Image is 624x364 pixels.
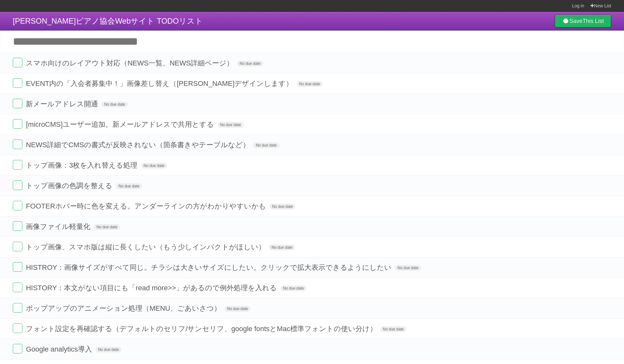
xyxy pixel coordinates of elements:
label: Done [13,323,22,333]
span: ポップアップのアニメーション処理（MENU、ごあいさつ） [26,304,223,312]
span: HISTORY：本文がない項目にも「read more>>」があるので例外処理を入れる [26,284,278,292]
span: トップ画像、スマホ版は縦に長くしたい（もう少しインパクトがほしい） [26,243,267,251]
span: EVENT内の「入会者募集中！」画像差し替え（[PERSON_NAME]デザインします） [26,80,294,87]
span: No due date [102,102,127,107]
label: Done [13,99,22,108]
span: No due date [217,122,243,128]
span: 画像ファイル軽量化 [26,223,92,231]
span: No due date [94,224,120,230]
label: Done [13,160,22,170]
span: FOOTERホバー時に色を変える。アンダーラインの方がわかりやすいかも [26,202,268,210]
span: No due date [270,204,295,209]
label: Done [13,201,22,210]
span: No due date [141,163,167,169]
a: SaveThis List [555,15,611,27]
label: Done [13,119,22,129]
span: No due date [237,61,263,66]
span: トップ画像の色調を整える [26,182,114,190]
span: No due date [395,265,421,271]
span: No due date [95,347,121,353]
label: Done [13,303,22,313]
span: [microCMS]ユーザー追加。新メールアドレスで共用とする [26,120,216,128]
span: No due date [116,183,142,189]
span: No due date [297,81,323,87]
span: HISTROY：画像サイズがすべて同じ。チラシは大きいサイズにしたい。クリックで拡大表示できるようにしたい [26,263,393,271]
label: Done [13,262,22,272]
label: Done [13,221,22,231]
label: Done [13,140,22,149]
label: Done [13,344,22,353]
span: No due date [253,142,279,148]
label: Done [13,242,22,251]
b: This List [582,18,604,24]
span: No due date [280,285,306,291]
span: No due date [269,245,295,250]
span: NEWS詳細でCMSの書式が反映されない（箇条書きやテーブルなど） [26,141,251,149]
span: Google analytics導入 [26,345,94,353]
label: Done [13,180,22,190]
span: No due date [224,306,250,312]
span: スマホ向けのレイアウト対応（NEWS一覧、NEWS詳細ページ） [26,59,235,67]
span: フォント設定を再確認する（デフォルトのセリフ/サンセリフ、google fontsとMac標準フォントの使い分け） [26,325,378,333]
label: Done [13,283,22,292]
label: Done [13,78,22,88]
span: [PERSON_NAME]ピアノ協会Webサイト TODOリスト [13,17,203,25]
span: 新メールアドレス開通 [26,100,100,108]
span: No due date [380,326,406,332]
span: トップ画像：3枚を入れ替える処理 [26,161,139,169]
label: Done [13,58,22,67]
